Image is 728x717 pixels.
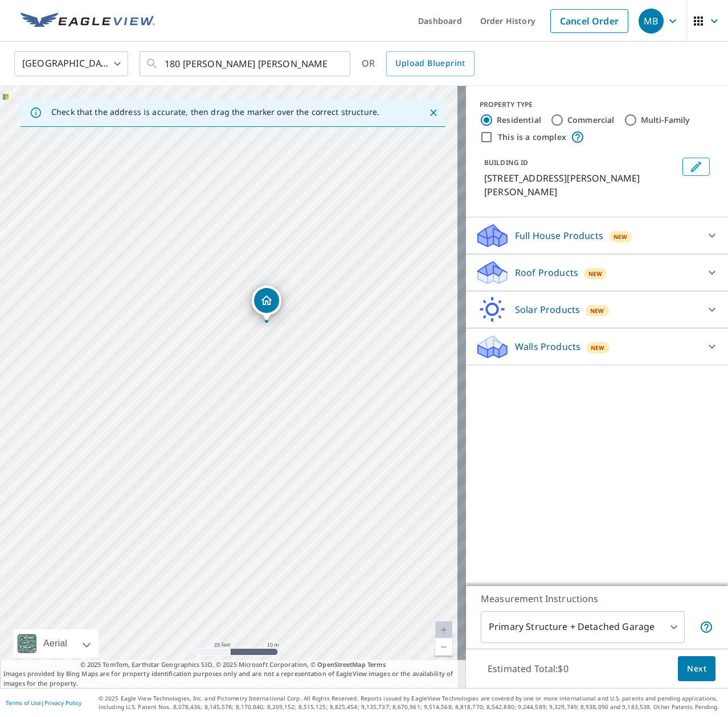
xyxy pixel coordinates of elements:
label: This is a complex [498,131,566,143]
span: Next [687,662,706,676]
a: Upload Blueprint [386,51,474,76]
a: Cancel Order [550,9,628,33]
span: New [614,232,628,241]
div: OR [362,51,475,76]
div: Full House ProductsNew [475,222,719,249]
p: Walls Products [515,340,580,353]
label: Residential [497,114,541,126]
div: Primary Structure + Detached Garage [481,611,685,643]
span: Your report will include the primary structure and a detached garage if one exists. [700,620,713,634]
div: Roof ProductsNew [475,259,719,286]
span: New [588,269,603,278]
p: © 2025 Eagle View Technologies, Inc. and Pictometry International Corp. All Rights Reserved. Repo... [99,694,722,711]
span: New [590,306,604,315]
button: Next [678,656,715,682]
span: New [591,343,605,352]
span: © 2025 TomTom, Earthstar Geographics SIO, © 2025 Microsoft Corporation, © [80,660,386,670]
p: Estimated Total: $0 [478,656,578,681]
div: Walls ProductsNew [475,333,719,360]
div: Solar ProductsNew [475,296,719,323]
div: Dropped pin, building 1, Residential property, 180 Melissa Dr Puryear, TN 38251 [252,286,281,321]
a: OpenStreetMap [317,660,365,669]
button: Close [426,105,441,120]
div: [GEOGRAPHIC_DATA] [14,48,128,80]
p: Check that the address is accurate, then drag the marker over the correct structure. [51,107,379,117]
div: Aerial [40,629,71,658]
div: MB [639,9,664,34]
span: Upload Blueprint [395,56,465,71]
p: | [6,699,81,706]
img: EV Logo [21,13,155,30]
p: Measurement Instructions [481,592,713,605]
input: Search by address or latitude-longitude [165,48,327,80]
p: BUILDING ID [484,158,528,167]
button: Edit building 1 [682,158,710,176]
a: Current Level 20, Zoom In Disabled [435,621,452,638]
p: Roof Products [515,266,578,279]
a: Terms [367,660,386,669]
label: Commercial [567,114,615,126]
p: Full House Products [515,229,603,242]
div: Aerial [14,629,99,658]
a: Privacy Policy [44,699,81,707]
div: PROPERTY TYPE [480,100,714,110]
a: Current Level 20, Zoom Out [435,638,452,656]
p: [STREET_ADDRESS][PERSON_NAME][PERSON_NAME] [484,171,678,199]
p: Solar Products [515,303,580,316]
label: Multi-Family [641,114,690,126]
a: Terms of Use [6,699,41,707]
